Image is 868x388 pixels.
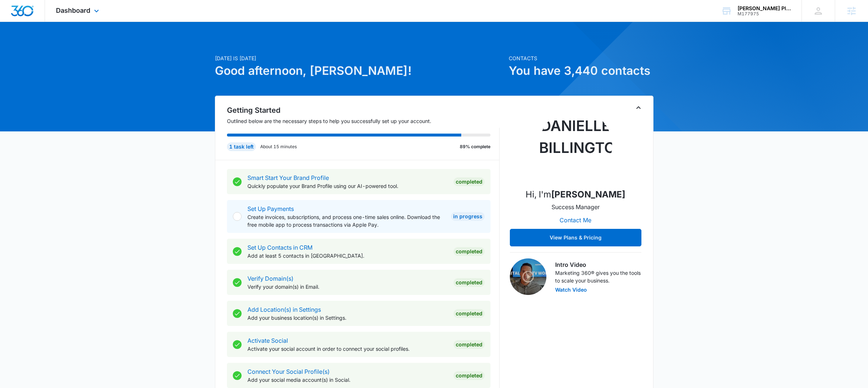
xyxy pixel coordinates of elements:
[247,213,445,228] p: Create invoices, subscriptions, and process one-time sales online. Download the free mobile app t...
[539,109,612,182] img: Danielle Billington
[551,203,600,211] p: Success Manager
[634,103,643,112] button: Toggle Collapse
[509,62,653,80] h1: You have 3,440 contacts
[215,54,504,62] p: [DATE] is [DATE]
[247,376,448,384] p: Add your social media account(s) in Social.
[260,143,297,150] p: About 15 minutes
[247,252,448,260] p: Add at least 5 contacts in [GEOGRAPHIC_DATA].
[552,211,599,229] button: Contact Me
[738,5,791,11] div: account name
[227,142,256,151] div: 1 task left
[215,62,504,80] h1: Good afternoon, [PERSON_NAME]!
[460,143,490,150] p: 89% complete
[247,337,288,344] a: Activate Social
[247,314,448,322] p: Add your business location(s) in Settings.
[454,371,485,380] div: Completed
[247,283,448,291] p: Verify your domain(s) in Email.
[227,105,500,116] h2: Getting Started
[227,117,500,125] p: Outlined below are the necessary steps to help you successfully set up your account.
[510,229,641,246] button: View Plans & Pricing
[454,309,485,318] div: Completed
[551,189,625,200] strong: [PERSON_NAME]
[247,275,293,282] a: Verify Domain(s)
[454,247,485,256] div: Completed
[509,54,653,62] p: Contacts
[56,7,90,14] span: Dashboard
[454,177,485,186] div: Completed
[451,212,485,221] div: In Progress
[555,260,641,269] h3: Intro Video
[247,368,330,375] a: Connect Your Social Profile(s)
[555,269,641,284] p: Marketing 360® gives you the tools to scale your business.
[247,205,294,212] a: Set Up Payments
[510,258,546,295] img: Intro Video
[247,306,321,313] a: Add Location(s) in Settings
[738,11,791,16] div: account id
[526,188,625,201] p: Hi, I'm
[247,345,448,353] p: Activate your social account in order to connect your social profiles.
[454,340,485,349] div: Completed
[247,244,312,251] a: Set Up Contacts in CRM
[247,174,329,181] a: Smart Start Your Brand Profile
[555,287,587,292] button: Watch Video
[454,278,485,287] div: Completed
[247,182,448,190] p: Quickly populate your Brand Profile using our AI-powered tool.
